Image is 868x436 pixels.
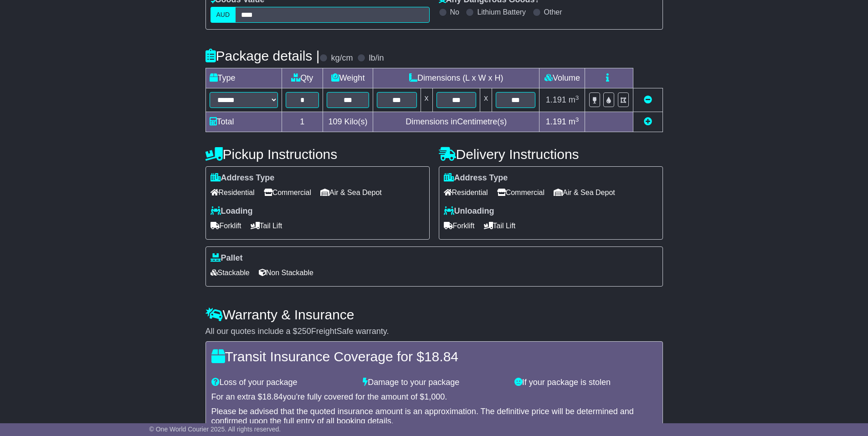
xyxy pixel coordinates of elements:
label: Unloading [444,206,494,216]
span: Forklift [444,219,475,233]
span: Air & Sea Depot [554,185,615,200]
label: lb/in [369,53,384,63]
div: Damage to your package [358,378,510,388]
span: Commercial [497,185,544,200]
div: Please be advised that the quoted insurance amount is an approximation. The definitive price will... [211,407,657,426]
h4: Transit Insurance Coverage for $ [211,349,657,364]
td: Type [205,68,282,88]
span: Tail Lift [251,219,282,233]
span: Tail Lift [484,219,516,233]
td: Dimensions in Centimetre(s) [373,112,539,132]
div: Loss of your package [207,378,359,388]
td: Total [205,112,282,132]
h4: Warranty & Insurance [205,307,663,322]
div: If your package is stolen [510,378,662,388]
label: Loading [211,206,253,216]
div: For an extra $ you're fully covered for the amount of $ . [211,392,657,402]
td: Kilo(s) [323,112,373,132]
span: 250 [298,327,311,336]
h4: Package details | [205,48,320,63]
span: © One World Courier 2025. All rights reserved. [149,426,281,433]
sup: 3 [575,94,579,101]
a: Remove this item [644,95,652,104]
label: Pallet [211,253,243,263]
span: 18.84 [262,392,283,401]
label: Address Type [444,173,508,183]
span: Non Stackable [259,266,313,280]
span: Stackable [211,266,250,280]
span: 1.191 [546,95,566,104]
sup: 3 [575,116,579,123]
label: kg/cm [331,53,353,63]
label: AUD [211,7,236,23]
label: Lithium Battery [477,8,526,16]
td: Qty [282,68,323,88]
span: 1.191 [546,117,566,126]
span: Residential [444,185,488,200]
span: m [569,95,579,104]
td: Dimensions (L x W x H) [373,68,539,88]
span: Forklift [211,219,241,233]
label: Address Type [211,173,275,183]
a: Add new item [644,117,652,126]
span: Air & Sea Depot [320,185,382,200]
h4: Delivery Instructions [439,147,663,162]
span: m [569,117,579,126]
span: 1,000 [424,392,445,401]
h4: Pickup Instructions [205,147,430,162]
label: No [450,8,459,16]
span: Residential [211,185,255,200]
td: Volume [539,68,585,88]
span: 109 [329,117,342,126]
td: 1 [282,112,323,132]
label: Other [544,8,562,16]
td: x [480,88,492,112]
div: All our quotes include a $ FreightSafe warranty. [205,327,663,337]
span: Commercial [264,185,311,200]
span: 18.84 [424,349,458,364]
td: x [421,88,432,112]
td: Weight [323,68,373,88]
